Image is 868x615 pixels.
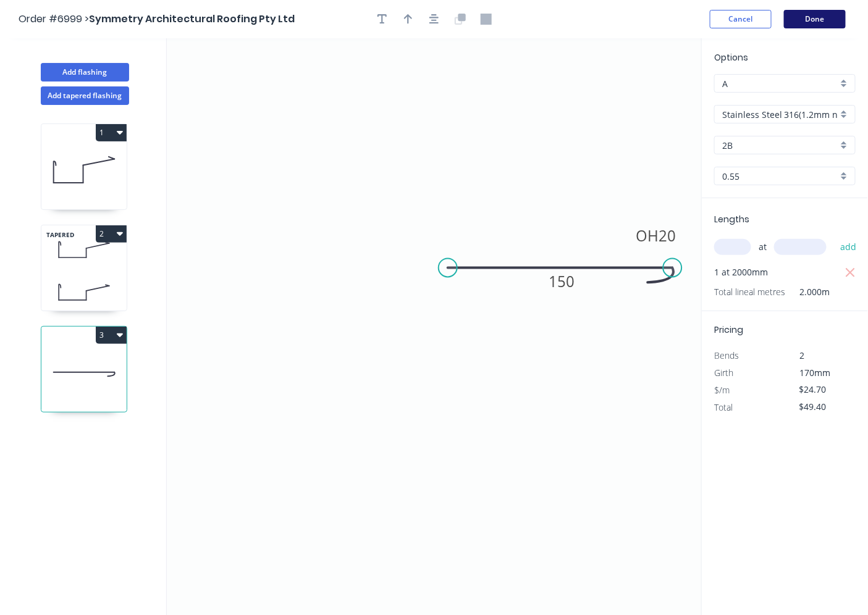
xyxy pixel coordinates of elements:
span: 2.000m [785,283,830,301]
span: Pricing [714,324,743,336]
button: Cancel [710,10,772,28]
span: Bends [714,349,739,361]
tspan: 20 [659,225,676,246]
span: 2 [800,349,805,361]
span: Total [714,401,733,413]
tspan: OH [636,225,659,246]
span: Lengths [714,213,749,225]
span: $/m [714,384,730,396]
tspan: 150 [549,272,575,292]
span: Symmetry Architectural Roofing Pty Ltd [89,12,295,26]
button: 3 [96,327,127,344]
button: Done [784,10,846,28]
button: Add tapered flashing [41,86,129,105]
button: 2 [96,225,127,243]
input: Price level [722,77,838,90]
button: Add flashing [41,63,129,82]
button: 1 [96,124,127,141]
span: 1 at 2000mm [714,264,768,281]
input: Thickness [722,170,838,183]
span: Options [714,51,748,64]
span: 170mm [800,367,831,379]
span: at [759,238,767,256]
input: Colour [722,139,838,152]
span: Order #6999 > [19,12,89,26]
span: Total lineal metres [714,283,785,301]
button: add [834,236,863,257]
span: Girth [714,367,733,379]
input: Material [722,108,838,121]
